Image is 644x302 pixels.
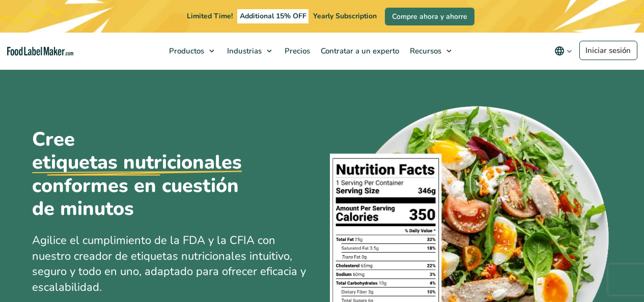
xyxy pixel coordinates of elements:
a: Contratar a un experto [316,33,402,69]
a: Precios [279,33,313,69]
span: Agilice el cumplimiento de la FDA y la CFIA con nuestro creador de etiquetas nutricionales intuit... [32,233,306,295]
span: Additional 15% OFF [237,9,309,23]
span: Yearly Subscription [313,11,377,21]
span: Precios [282,46,311,56]
span: Contratar a un experto [318,46,400,56]
span: Productos [166,46,205,56]
h1: Cree conformes en cuestión de minutos [32,128,266,221]
a: Iniciar sesión [579,41,637,60]
a: Productos [164,33,219,69]
span: Industrias [224,46,263,56]
a: Industrias [222,33,277,69]
span: Recursos [407,46,442,56]
a: Compre ahora y ahorre [385,8,474,25]
a: Recursos [405,33,457,69]
span: Limited Time! [187,11,233,21]
u: etiquetas nutricionales [32,151,242,174]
